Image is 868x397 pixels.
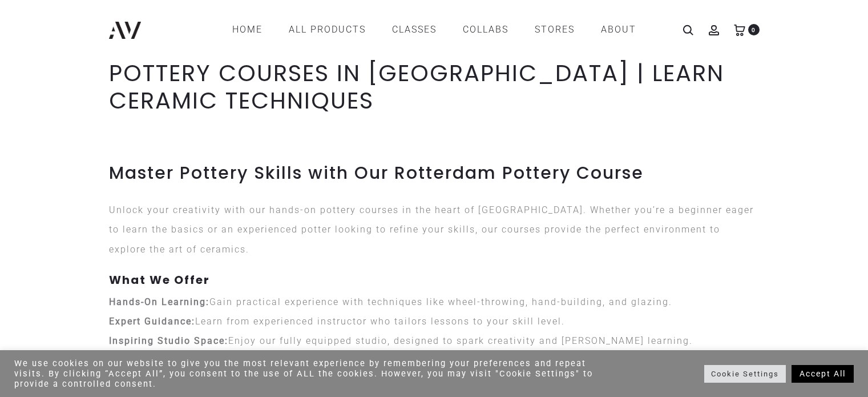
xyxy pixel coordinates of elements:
[463,20,508,39] a: COLLABS
[289,20,366,39] a: All products
[601,20,636,39] a: ABOUT
[14,358,602,389] div: We use cookies on our website to give you the most relevant experience by remembering your prefer...
[704,365,786,383] a: Cookie Settings
[109,272,210,288] strong: What We Offer
[392,20,437,39] a: CLASSES
[535,20,575,39] a: STORES
[109,296,209,307] strong: Hands-On Learning:
[109,335,228,346] strong: Inspiring Studio Space:
[109,292,760,351] p: Gain practical experience with techniques like wheel-throwing, hand-building, and glazing. Learn ...
[748,24,760,35] span: 0
[109,163,760,183] h2: Master Pottery Skills with Our Rotterdam Pottery Course
[109,59,760,114] h1: POTTERY COURSES IN [GEOGRAPHIC_DATA] | LEARN CERAMIC TECHNIQUES
[109,316,195,327] strong: Expert Guidance:
[792,365,854,383] a: Accept All
[232,20,263,39] a: Home
[734,24,745,35] a: 0
[109,200,760,259] p: Unlock your creativity with our hands-on pottery courses in the heart of [GEOGRAPHIC_DATA]. Wheth...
